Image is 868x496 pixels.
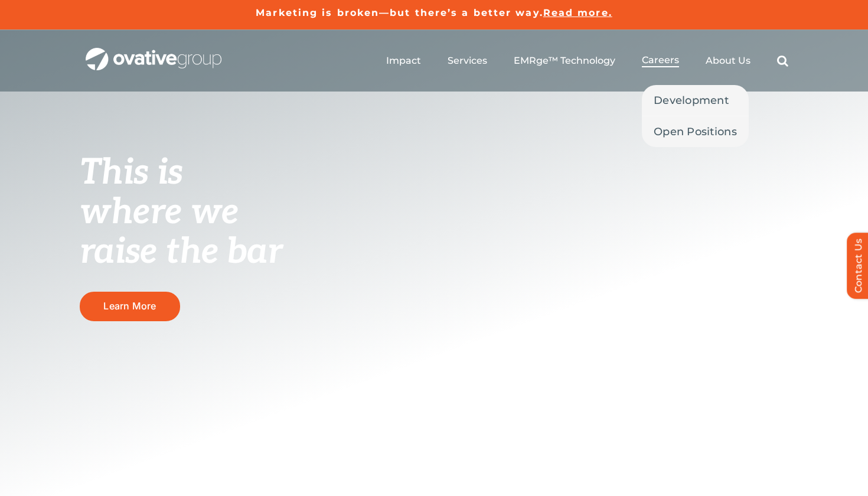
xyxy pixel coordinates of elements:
[80,152,182,194] span: This is
[642,116,749,147] a: Open Positions
[103,301,156,312] span: Learn More
[80,292,180,321] a: Learn More
[256,7,543,18] a: Marketing is broken—but there’s a better way.
[777,55,788,67] a: Search
[543,7,612,18] a: Read more.
[80,191,282,273] span: where we raise the bar
[448,55,487,67] a: Services
[654,92,729,109] span: Development
[86,47,221,58] a: OG_Full_horizontal_WHT
[642,54,679,67] a: Careers
[654,123,737,140] span: Open Positions
[386,42,788,80] nav: Menu
[514,55,615,67] a: EMRge™ Technology
[386,55,421,67] a: Impact
[642,54,679,66] span: Careers
[706,55,750,67] a: About Us
[642,85,749,116] a: Development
